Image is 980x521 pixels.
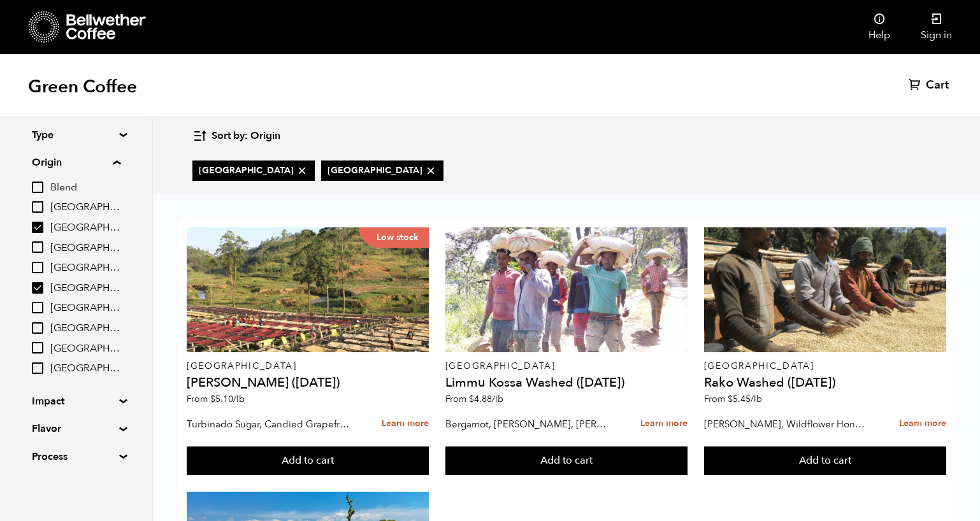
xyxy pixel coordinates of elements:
[187,376,429,389] h4: [PERSON_NAME] ([DATE])
[212,129,280,143] span: Sort by: Origin
[445,415,610,434] p: Bergamot, [PERSON_NAME], [PERSON_NAME]
[50,362,120,376] span: [GEOGRAPHIC_DATA]
[187,362,429,371] p: [GEOGRAPHIC_DATA]
[640,410,688,438] a: Learn more
[469,393,474,405] span: $
[492,393,503,405] span: /lb
[187,415,352,434] p: Turbinado Sugar, Candied Grapefruit, Spiced Plum
[32,394,120,409] summary: Impact
[704,415,869,434] p: [PERSON_NAME], Wildflower Honey, Black Tea
[50,342,120,356] span: [GEOGRAPHIC_DATA]
[704,362,946,371] p: [GEOGRAPHIC_DATA]
[704,446,946,476] button: Add to cart
[50,221,120,235] span: [GEOGRAPHIC_DATA]
[382,410,429,438] a: Learn more
[192,121,280,151] button: Sort by: Origin
[199,164,308,177] span: [GEOGRAPHIC_DATA]
[50,241,120,255] span: [GEOGRAPHIC_DATA]
[50,282,120,296] span: [GEOGRAPHIC_DATA]
[187,446,429,476] button: Add to cart
[50,322,120,336] span: [GEOGRAPHIC_DATA]
[32,449,120,464] summary: Process
[469,393,503,405] bdi: 4.88
[32,362,43,374] input: [GEOGRAPHIC_DATA]
[28,75,137,98] h1: Green Coffee
[445,446,688,476] button: Add to cart
[187,393,245,405] span: From
[233,393,245,405] span: /lb
[32,201,43,213] input: [GEOGRAPHIC_DATA]
[704,376,946,389] h4: Rako Washed ([DATE])
[50,301,120,315] span: [GEOGRAPHIC_DATA]
[32,282,43,294] input: [GEOGRAPHIC_DATA]
[32,262,43,273] input: [GEOGRAPHIC_DATA]
[445,362,688,371] p: [GEOGRAPHIC_DATA]
[328,164,437,177] span: [GEOGRAPHIC_DATA]
[32,241,43,253] input: [GEOGRAPHIC_DATA]
[445,376,688,389] h4: Limmu Kossa Washed ([DATE])
[909,78,952,93] a: Cart
[50,261,120,275] span: [GEOGRAPHIC_DATA]
[32,342,43,353] input: [GEOGRAPHIC_DATA]
[359,227,429,248] p: Low stock
[728,393,762,405] bdi: 5.45
[32,182,43,193] input: Blend
[187,227,429,352] a: Low stock
[32,155,120,170] summary: Origin
[751,393,762,405] span: /lb
[210,393,215,405] span: $
[32,421,120,436] summary: Flavor
[50,201,120,215] span: [GEOGRAPHIC_DATA]
[899,410,946,438] a: Learn more
[926,78,949,93] span: Cart
[445,393,503,405] span: From
[728,393,733,405] span: $
[32,322,43,334] input: [GEOGRAPHIC_DATA]
[704,393,762,405] span: From
[32,127,120,143] summary: Type
[32,222,43,233] input: [GEOGRAPHIC_DATA]
[32,302,43,313] input: [GEOGRAPHIC_DATA]
[210,393,245,405] bdi: 5.10
[50,181,120,195] span: Blend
